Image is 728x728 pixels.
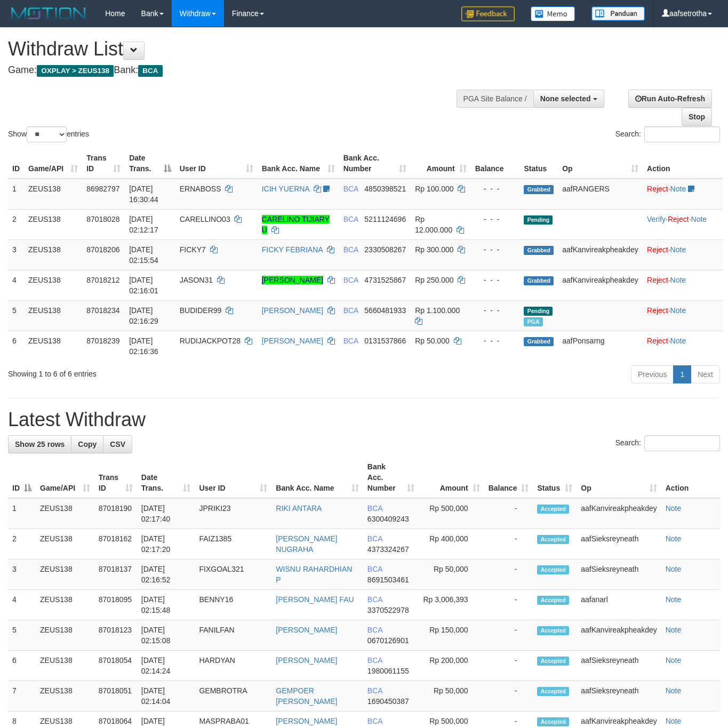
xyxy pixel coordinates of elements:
[367,656,382,665] span: BCA
[36,590,94,620] td: ZEUS138
[195,559,271,590] td: FIXGOAL321
[343,185,358,193] span: BCA
[643,209,723,239] td: · ·
[180,337,241,345] span: RUDIJACKPOT28
[8,270,24,300] td: 4
[475,305,516,316] div: - - -
[364,185,406,193] span: Copy 4850398521 to clipboard
[262,185,309,193] a: ICIH YUERNA
[577,651,661,681] td: aafSieksreyneath
[129,185,158,204] span: [DATE] 16:30:44
[258,148,339,179] th: Bank Acc. Name: activate to sort column ascending
[195,498,271,529] td: JPRIKI23
[137,559,195,590] td: [DATE] 02:16:52
[343,276,358,284] span: BCA
[643,270,723,300] td: ·
[37,65,114,77] span: OXPLAY > ZEUS138
[137,457,195,498] th: Date Trans.: activate to sort column ascending
[138,65,162,77] span: BCA
[670,337,686,345] a: Note
[531,6,575,21] img: Button%20Memo.svg
[94,498,137,529] td: 87018190
[195,651,271,681] td: HARDYAN
[533,90,604,108] button: None selected
[364,276,406,284] span: Copy 4731525867 to clipboard
[591,6,645,21] img: panduan.png
[24,300,82,331] td: ZEUS138
[367,667,409,675] span: Copy 1980061155 to clipboard
[8,126,89,142] label: Show entries
[670,185,686,193] a: Note
[519,148,558,179] th: Status
[524,317,542,326] span: Marked by aafanarl
[661,457,720,498] th: Action
[125,148,175,179] th: Date Trans.: activate to sort column descending
[8,409,720,430] h1: Latest Withdraw
[524,246,554,255] span: Grabbed
[8,364,295,379] div: Showing 1 to 6 of 6 entries
[367,515,409,523] span: Copy 6300409243 to clipboard
[129,276,158,295] span: [DATE] 02:16:01
[558,239,643,270] td: aafKanvireakpheakdey
[367,606,409,614] span: Copy 3370522978 to clipboard
[577,559,661,590] td: aafSieksreyneath
[615,126,720,142] label: Search:
[457,90,533,108] div: PGA Site Balance /
[367,534,382,543] span: BCA
[262,245,323,254] a: FICKY FEBRIANA
[24,209,82,239] td: ZEUS138
[343,215,358,223] span: BCA
[8,498,36,529] td: 1
[691,365,720,383] a: Next
[137,681,195,711] td: [DATE] 02:14:04
[577,620,661,651] td: aafKanvireakpheakdey
[475,244,516,255] div: - - -
[137,620,195,651] td: [DATE] 02:15:08
[367,595,382,604] span: BCA
[419,498,484,529] td: Rp 500,000
[262,337,323,345] a: [PERSON_NAME]
[577,529,661,559] td: aafSieksreyneath
[524,307,553,316] span: Pending
[8,435,71,453] a: Show 25 rows
[8,38,475,60] h1: Withdraw List
[415,306,460,315] span: Rp 1.100.000
[615,435,720,451] label: Search:
[195,590,271,620] td: BENNY16
[644,126,720,142] input: Search:
[8,209,24,239] td: 2
[8,620,36,651] td: 5
[94,457,137,498] th: Trans ID: activate to sort column ascending
[367,686,382,695] span: BCA
[367,575,409,584] span: Copy 8691503461 to clipboard
[276,595,354,604] a: [PERSON_NAME] FAU
[524,185,554,194] span: Grabbed
[666,565,682,573] a: Note
[631,365,674,383] a: Previous
[647,276,668,284] a: Reject
[180,306,222,315] span: BUDIDER99
[540,94,591,103] span: None selected
[103,435,132,453] a: CSV
[276,717,337,725] a: [PERSON_NAME]
[537,657,569,666] span: Accepted
[24,331,82,361] td: ZEUS138
[643,300,723,331] td: ·
[262,276,323,284] a: [PERSON_NAME]
[682,108,712,126] a: Stop
[670,306,686,315] a: Note
[367,717,382,725] span: BCA
[262,306,323,315] a: [PERSON_NAME]
[276,504,322,513] a: RIKI ANTARA
[577,498,661,529] td: aafKanvireakpheakdey
[367,565,382,573] span: BCA
[484,457,533,498] th: Balance: activate to sort column ascending
[262,215,330,234] a: CARELINO TIJIARY U
[137,590,195,620] td: [DATE] 02:15:48
[484,498,533,529] td: -
[666,626,682,634] a: Note
[484,559,533,590] td: -
[276,686,337,706] a: GEMPOER [PERSON_NAME]
[411,148,470,179] th: Amount: activate to sort column ascending
[367,697,409,706] span: Copy 1690450387 to clipboard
